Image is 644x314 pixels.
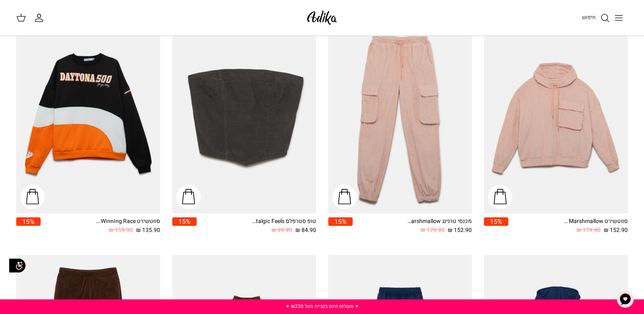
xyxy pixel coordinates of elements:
a: סווטשירט Winning Race אוברסייז [16,22,160,213]
span: 15% [484,217,508,226]
a: 15% [484,217,508,235]
span: חיפוש [582,13,596,21]
button: Toggle menu [610,9,628,27]
span: 84.90 ₪ [295,226,316,235]
span: 99.90 ₪ [271,226,292,235]
a: 15% [172,217,197,235]
span: 15% [328,217,353,226]
span: 15% [172,217,197,226]
a: חיפוש [582,13,610,23]
a: טופ סטרפלס Nostalgic Feels קורדרוי 84.90 ₪ 99.90 ₪ [197,217,316,235]
button: צ'אט [613,287,637,312]
a: מכנסי טרנינג Walking On Marshmallow 152.90 ₪ 179.90 ₪ [353,217,472,235]
img: accessibility_icon02.svg [6,255,28,277]
div: סווטשירט Winning Race אוברסייז [95,217,160,226]
a: 15% [16,217,41,235]
span: 152.90 ₪ [448,226,472,235]
a: סווטשירט Winning Race אוברסייז 135.90 ₪ 159.90 ₪ [41,217,160,235]
span: 15% [16,217,41,226]
div: סווטשירט Walking On Marshmallow [563,217,628,226]
a: טופ סטרפלס Nostalgic Feels קורדרוי [172,22,316,213]
a: החשבון שלי [34,13,47,23]
span: 179.90 ₪ [577,226,601,235]
a: סווטשירט Walking On Marshmallow 152.90 ₪ 179.90 ₪ [508,217,628,235]
span: 179.90 ₪ [421,226,445,235]
a: מכנסי טרנינג Walking On Marshmallow [328,22,472,213]
img: Adika IL [305,8,339,27]
span: 159.90 ₪ [109,226,133,235]
div: טופ סטרפלס Nostalgic Feels קורדרוי [251,217,316,226]
a: ✦ משלוח חינם בקנייה מעל ₪220 ✦ [286,303,359,310]
a: 15% [328,217,353,235]
a: סווטשירט Walking On Marshmallow [484,22,628,213]
span: 135.90 ₪ [136,226,160,235]
span: 152.90 ₪ [604,226,628,235]
div: מכנסי טרנינג Walking On Marshmallow [407,217,472,226]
